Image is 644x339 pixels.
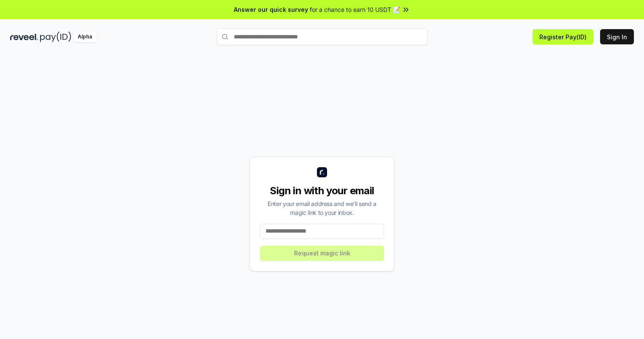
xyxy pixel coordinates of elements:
img: reveel_dark [10,32,38,42]
img: logo_small [317,167,327,177]
button: Sign In [600,29,634,44]
span: for a chance to earn 10 USDT 📝 [310,5,400,14]
div: Enter your email address and we’ll send a magic link to your inbox. [260,199,384,217]
img: pay_id [40,32,71,42]
div: Alpha [73,32,97,42]
span: Answer our quick survey [234,5,308,14]
div: Sign in with your email [260,184,384,198]
button: Register Pay(ID) [533,29,593,44]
